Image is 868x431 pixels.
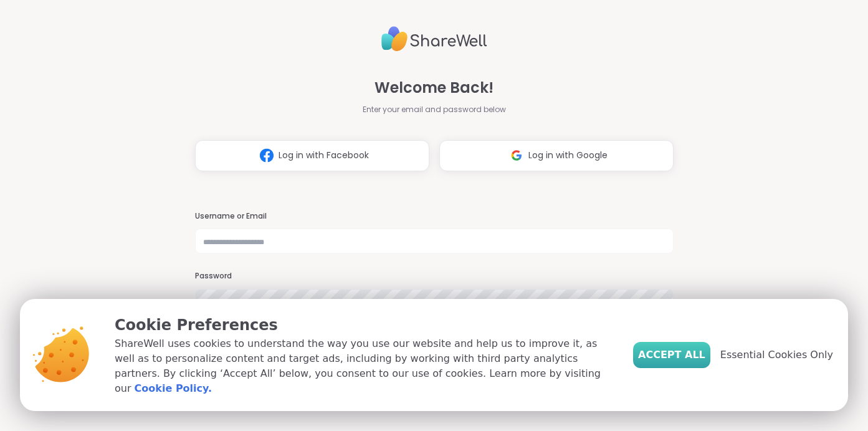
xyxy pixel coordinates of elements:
span: Enter your email and password below [363,104,506,115]
p: ShareWell uses cookies to understand the way you use our website and help us to improve it, as we... [115,336,613,396]
h3: Username or Email [195,211,674,222]
img: ShareWell Logomark [505,144,528,167]
p: Cookie Preferences [115,314,613,336]
a: Cookie Policy. [135,381,212,396]
img: ShareWell Logomark [255,144,279,167]
img: ShareWell Logo [381,21,487,57]
button: Accept All [633,342,710,368]
span: Log in with Google [528,149,608,162]
button: Log in with Google [439,140,674,171]
span: Welcome Back! [374,77,494,99]
span: Essential Cookies Only [720,348,833,362]
button: Log in with Facebook [195,140,429,171]
h3: Password [195,271,674,282]
span: Accept All [638,348,705,362]
span: Log in with Facebook [279,149,369,162]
